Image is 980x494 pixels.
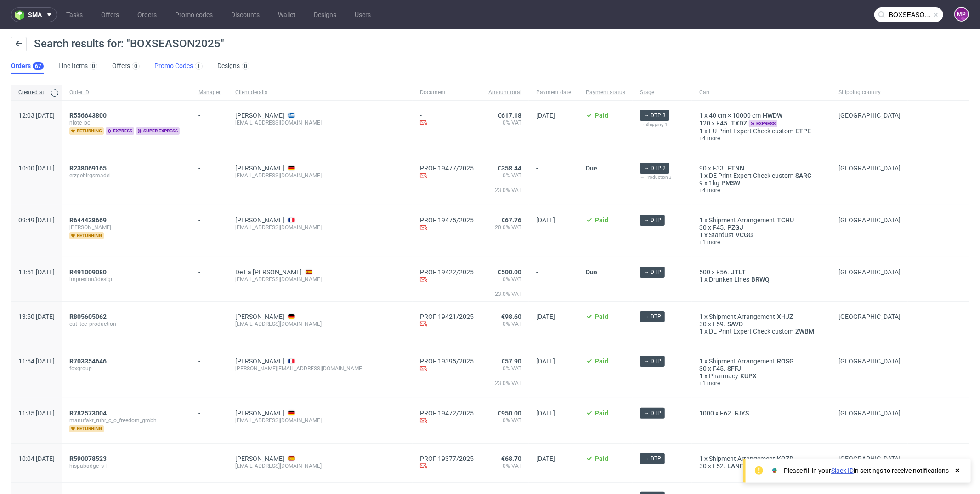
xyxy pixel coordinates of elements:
span: PZGJ [725,224,745,231]
div: 67 [35,63,41,69]
a: VCGG [734,231,755,238]
div: [EMAIL_ADDRESS][DOMAIN_NAME] [235,320,405,328]
div: - [198,108,221,119]
span: → DTP [644,409,661,417]
a: Designs [308,7,342,22]
span: → DTP [644,312,661,321]
span: FJYS [733,409,751,417]
div: [EMAIL_ADDRESS][DOMAIN_NAME] [235,417,405,424]
span: ETNN [725,165,746,172]
span: €358.44 [498,165,521,172]
a: R556643800 [69,112,108,119]
a: Users [349,7,376,22]
a: +1 more [699,380,824,387]
a: R238069165 [69,165,108,172]
span: Shipment Arrangement [709,455,775,462]
div: 0 [244,63,247,69]
span: [DATE] [536,358,555,365]
div: x [699,127,824,135]
a: Designs0 [217,59,249,74]
a: R644428669 [69,216,108,224]
span: 1 [699,231,703,238]
div: - [198,265,221,276]
a: PROF 19422/2025 [420,268,474,276]
span: Created at [18,89,47,97]
a: R703354646 [69,358,108,365]
img: Slack [770,466,779,475]
span: 20.0% VAT [488,224,521,231]
span: [GEOGRAPHIC_DATA] [838,409,901,417]
div: x [699,224,824,231]
span: → DTP [644,216,661,224]
span: 30 [699,365,707,372]
a: ZWBM [793,328,816,335]
div: x [699,328,824,335]
span: Paid [595,216,608,224]
span: [DATE] [536,112,555,119]
div: x [699,119,824,127]
span: Shipping country [838,89,901,97]
a: SARC [793,172,813,179]
span: foxgroup [69,365,184,372]
div: x [699,231,824,238]
a: PROF 19475/2025 [420,216,474,224]
span: Paid [595,313,608,320]
span: → DTP [644,357,661,365]
span: Drunken Lines [709,276,749,283]
span: SFFJ [725,365,743,372]
span: Paid [595,409,608,417]
span: → DTP [644,454,661,463]
a: ETPE [793,127,813,135]
span: 13:51 [DATE] [18,268,55,276]
span: → DTP [644,268,661,276]
div: - [198,161,221,172]
span: R644428669 [69,216,107,224]
span: 1 [699,127,703,135]
button: sma [11,7,57,22]
span: Stage [640,89,685,97]
span: F59. [713,320,725,328]
a: KOZD [775,455,795,462]
a: R491009080 [69,268,108,276]
span: EU Print Expert Check custom [709,127,793,135]
span: 10:00 [DATE] [18,165,55,172]
span: 11:35 [DATE] [18,409,55,417]
div: [PERSON_NAME][EMAIL_ADDRESS][DOMAIN_NAME] [235,365,405,372]
span: Paid [595,112,608,119]
span: 120 [699,119,710,127]
span: 9 [699,179,703,187]
div: - [198,354,221,365]
span: 13:50 [DATE] [18,313,55,320]
div: x [699,455,824,462]
span: €950.00 [498,409,521,417]
a: TXDZ [729,119,749,127]
span: [DATE] [536,455,555,462]
span: +1 more [699,238,824,246]
span: 30 [699,224,707,231]
span: express [749,120,777,127]
span: DE Print Expert Check custom [709,172,793,179]
div: x [699,462,824,470]
span: Payment date [536,89,571,97]
span: XHJZ [775,313,795,320]
span: - [536,165,571,194]
a: JTLT [729,268,748,276]
span: niote_pc [69,119,184,126]
span: → DTP 3 [644,111,666,119]
div: - [198,213,221,224]
span: R491009080 [69,268,107,276]
a: PROF 19472/2025 [420,409,474,417]
span: Search results for: "BOXSEASON2025" [34,37,224,50]
a: [PERSON_NAME] [235,358,284,365]
a: TCHU [775,216,796,224]
a: +4 more [699,187,824,194]
span: F45. [716,119,729,127]
span: Paid [595,358,608,365]
div: x [699,276,824,283]
span: [GEOGRAPHIC_DATA] [838,216,901,224]
span: +4 more [699,135,824,142]
span: Payment status [586,89,625,97]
